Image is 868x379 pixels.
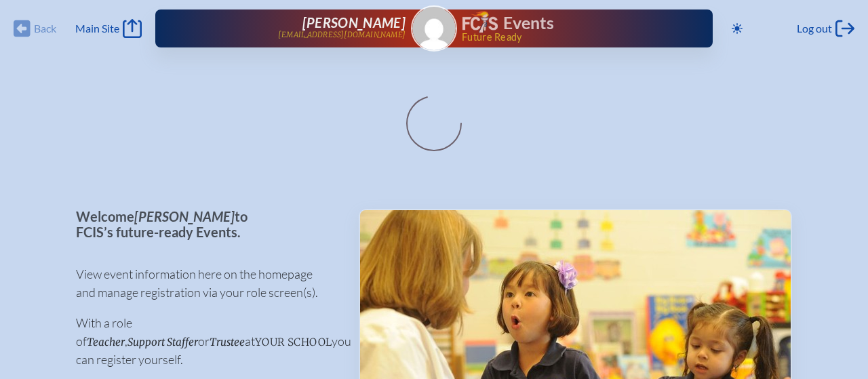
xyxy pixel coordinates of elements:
a: [PERSON_NAME][EMAIL_ADDRESS][DOMAIN_NAME] [199,15,406,42]
div: FCIS Events — Future ready [462,11,669,42]
p: [EMAIL_ADDRESS][DOMAIN_NAME] [278,31,406,39]
span: Support Staffer [127,336,198,348]
span: Future Ready [462,33,669,42]
span: [PERSON_NAME] [134,208,235,224]
a: Gravatar [411,5,457,52]
span: Trustee [210,336,245,348]
p: With a role of , or at you can register yourself. [76,314,337,369]
span: Main Site [75,22,119,35]
span: Teacher [87,336,125,348]
a: Main Site [75,19,142,38]
p: View event information here on the homepage and manage registration via your role screen(s). [76,265,337,302]
span: your school [255,336,332,348]
img: Gravatar [412,7,456,50]
span: [PERSON_NAME] [302,14,406,31]
span: Log out [797,22,832,35]
p: Welcome to FCIS’s future-ready Events. [76,209,337,239]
